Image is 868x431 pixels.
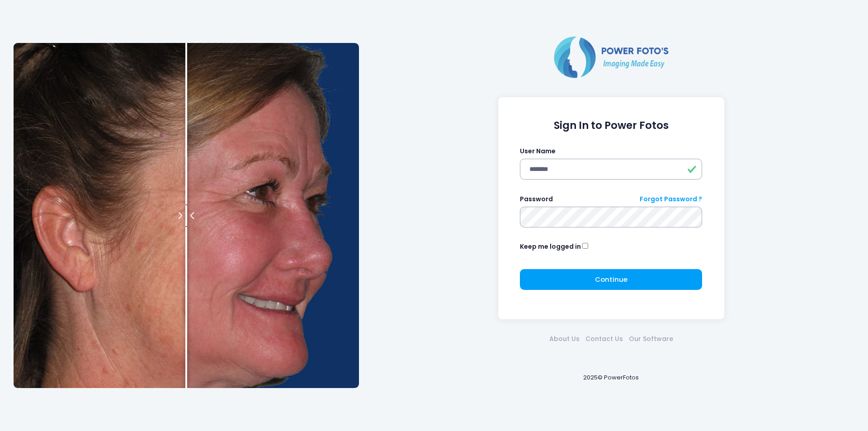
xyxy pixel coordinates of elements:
[582,334,626,344] a: Contact Us
[550,34,672,80] img: Logo
[520,269,702,290] button: Continue
[520,147,556,156] label: User Name
[595,275,627,284] span: Continue
[520,119,702,132] h1: Sign In to Power Fotos
[640,194,702,204] a: Forgot Password ?
[546,334,582,344] a: About Us
[626,334,676,344] a: Our Software
[368,358,854,397] div: 2025© PowerFotos
[520,194,553,204] label: Password
[520,242,581,251] label: Keep me logged in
